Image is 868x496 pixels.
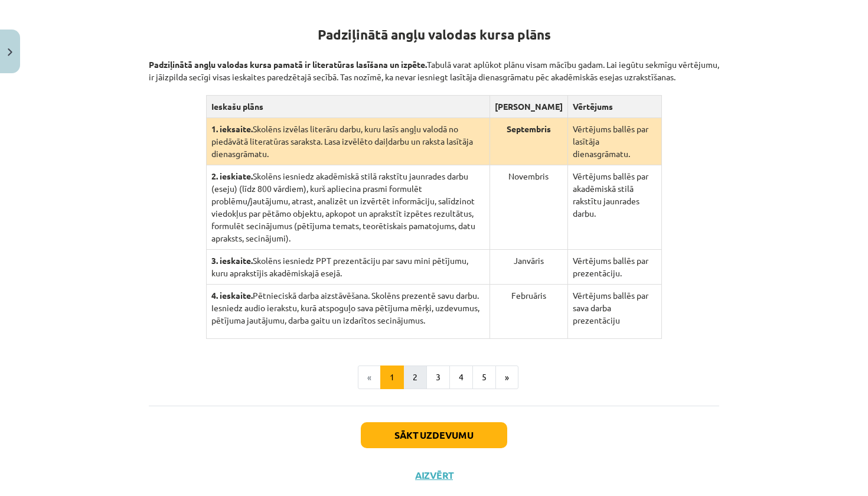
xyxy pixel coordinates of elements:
button: » [495,366,518,389]
strong: Septembris [507,123,551,134]
td: Janvāris [490,250,567,285]
th: Vērtējums [567,96,661,118]
th: [PERSON_NAME] [490,96,567,118]
td: Skolēns iesniedz akadēmiskā stilā rakstītu jaunrades darbu (eseju) (līdz 800 vārdiem), kurš aplie... [206,165,490,250]
strong: 2. ieskiate. [211,171,253,181]
button: 2 [403,366,427,389]
th: Ieskašu plāns [206,96,490,118]
button: Sākt uzdevumu [361,422,507,448]
p: Tabulā varat aplūkot plānu visam mācību gadam. Lai iegūtu sekmīgu vērtējumu, ir jāizpilda secīgi ... [149,46,719,83]
p: Februāris [495,289,563,302]
td: Skolēns iesniedz PPT prezentāciju par savu mini pētījumu, kuru aprakstījis akadēmiskajā esejā. [206,250,490,285]
td: Vērtējums ballēs par prezentāciju. [567,250,661,285]
button: 5 [472,366,496,389]
nav: Page navigation example [149,366,719,389]
td: Vērtējums ballēs par sava darba prezentāciju [567,285,661,339]
td: Vērtējums ballēs par lasītāja dienasgrāmatu. [567,118,661,165]
img: icon-close-lesson-0947bae3869378f0d4975bcd49f059093ad1ed9edebbc8119c70593378902aed.svg [8,48,12,56]
td: Vērtējums ballēs par akadēmiskā stilā rakstītu jaunrades darbu. [567,165,661,250]
strong: 4. ieskaite. [211,290,253,301]
td: Skolēns izvēlas literāru darbu, kuru lasīs angļu valodā no piedāvātā literatūras saraksta. Lasa i... [206,118,490,165]
button: 3 [426,366,450,389]
strong: Padziļinātā angļu valodas kursa plāns [318,26,551,43]
td: Novembris [490,165,567,250]
strong: 1. ieksaite. [211,123,253,134]
button: 4 [449,366,473,389]
button: Aizvērt [412,469,456,481]
strong: Padziļinātā angļu valodas kursa pamatā ir literatūras lasīšana un izpēte. [149,59,427,70]
p: Pētnieciskā darba aizstāvēšana. Skolēns prezentē savu darbu. Iesniedz audio ierakstu, kurā atspog... [211,289,485,327]
button: 1 [380,366,404,389]
strong: 3. ieskaite. [211,255,253,266]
